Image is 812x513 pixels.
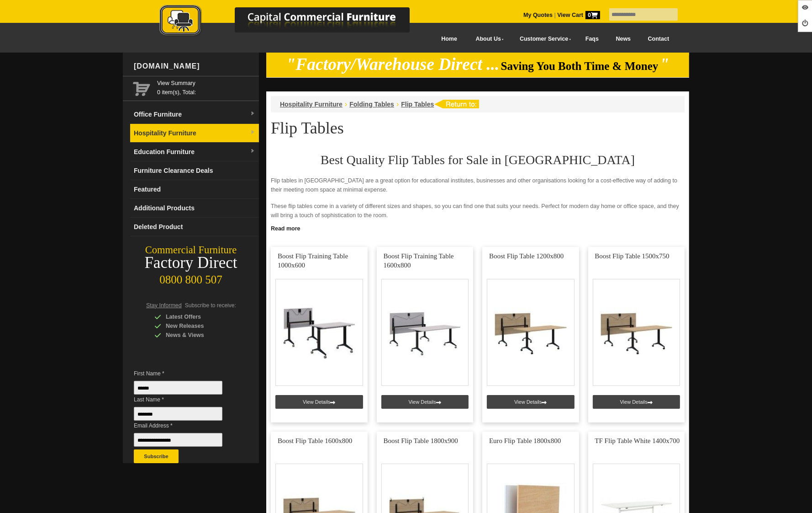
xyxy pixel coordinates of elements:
[577,29,607,49] a: Faqs
[434,100,479,108] img: return to
[639,29,678,49] a: Contact
[501,60,659,72] span: Saving You Both Time & Money
[556,12,600,18] a: View Cart0
[266,222,689,233] a: Click to read more
[286,55,500,74] em: "Factory/Warehouse Direct ...
[157,79,255,88] a: View Summary
[134,369,236,378] span: First Name *
[585,11,600,19] span: 0
[130,161,259,180] a: Furniture Clearance Deals
[130,105,259,124] a: Office Furnituredropdown
[396,100,399,109] li: ›
[185,302,236,309] span: Subscribe to receive:
[271,153,685,167] h2: Best Quality Flip Tables for Sale in [GEOGRAPHIC_DATA]
[130,143,259,161] a: Education Furnituredropdown
[134,395,236,404] span: Last Name *
[557,12,600,18] strong: View Cart
[250,149,255,154] img: dropdown
[130,124,259,143] a: Hospitality Furnituredropdown
[134,407,222,421] input: Last Name *
[510,29,577,49] a: Customer Service
[250,130,255,135] img: dropdown
[157,79,255,96] span: 0 item(s), Total:
[134,433,222,447] input: Email Address *
[130,180,259,199] a: Featured
[523,12,553,18] a: My Quotes
[130,199,259,218] a: Additional Products
[280,101,343,108] a: Hospitality Furniture
[271,202,685,220] p: These flip tables come in a variety of different sizes and shapes, so you can find one that suits...
[134,449,179,463] button: Subscribe
[134,5,454,41] a: Capital Commercial Furniture Logo
[660,55,670,74] em: "
[349,101,394,108] a: Folding Tables
[130,53,259,80] div: [DOMAIN_NAME]
[130,218,259,236] a: Deleted Product
[154,331,241,340] div: News & Views
[401,101,434,108] a: Flip Tables
[154,321,241,331] div: New Releases
[146,302,182,309] span: Stay Informed
[607,29,639,49] a: News
[345,100,347,109] li: ›
[250,111,255,117] img: dropdown
[134,381,222,395] input: First Name *
[123,256,259,269] div: Factory Direct
[123,269,259,286] div: 0800 800 507
[154,312,241,321] div: Latest Offers
[134,5,454,38] img: Capital Commercial Furniture Logo
[134,421,236,430] span: Email Address *
[466,29,510,49] a: About Us
[271,176,685,194] p: Flip tables in [GEOGRAPHIC_DATA] are a great option for educational institutes, businesses and ot...
[271,119,685,137] h1: Flip Tables
[123,244,259,256] div: Commercial Furniture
